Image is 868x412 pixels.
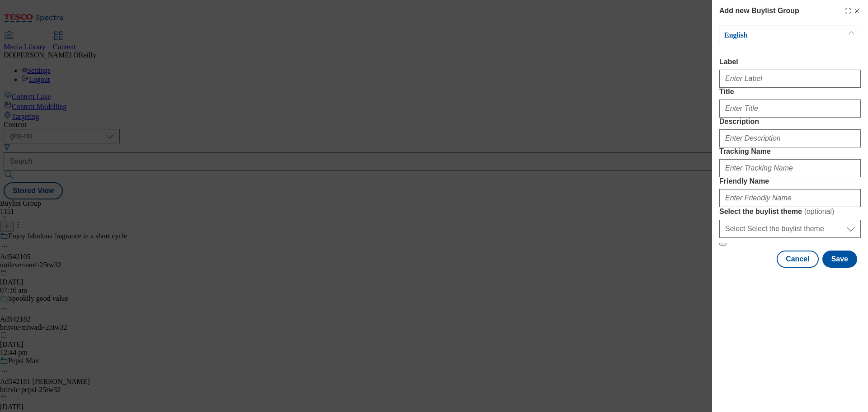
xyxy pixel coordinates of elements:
[719,147,861,156] label: Tracking Name
[822,251,857,268] button: Save
[719,58,861,66] label: Label
[719,99,861,118] input: Enter Title
[719,88,861,96] label: Title
[719,207,861,216] label: Select the buylist theme
[719,5,799,16] h4: Add new Buylist Group
[719,189,861,207] input: Enter Friendly Name
[777,251,818,268] button: Cancel
[719,129,861,147] input: Enter Description
[719,177,861,185] label: Friendly Name
[804,208,835,215] span: ( optional )
[719,159,861,177] input: Enter Tracking Name
[719,118,861,126] label: Description
[724,31,819,40] p: English
[719,70,861,88] input: Enter Label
